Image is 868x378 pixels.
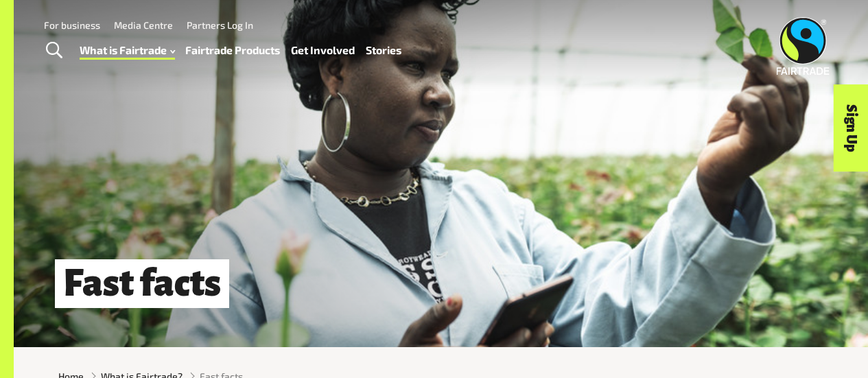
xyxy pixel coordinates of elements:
a: Get Involved [291,40,355,60]
a: For business [44,19,100,31]
a: Fairtrade Products [185,40,280,60]
img: Fairtrade Australia New Zealand logo [777,17,830,75]
a: Toggle Search [37,34,71,68]
a: What is Fairtrade [80,40,175,60]
a: Stories [366,40,401,60]
a: Media Centre [114,19,173,31]
a: Partners Log In [187,19,253,31]
h1: Fast facts [55,259,229,308]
